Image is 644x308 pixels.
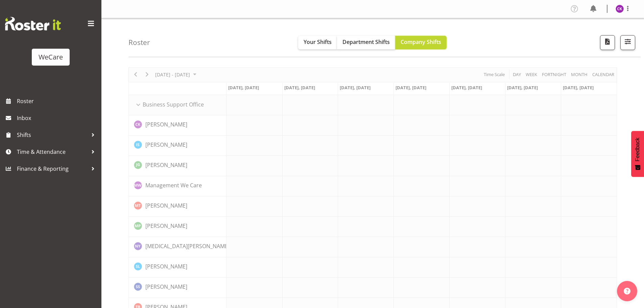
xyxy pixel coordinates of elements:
[17,130,88,140] span: Shifts
[342,38,390,46] span: Department Shifts
[620,35,635,50] button: Filter Shifts
[17,147,88,157] span: Time & Attendance
[5,17,61,30] img: Rosterit website logo
[298,36,337,49] button: Your Shifts
[17,113,98,123] span: Inbox
[128,39,150,46] h4: Roster
[39,52,63,62] div: WeCare
[395,36,447,49] button: Company Shifts
[401,38,441,46] span: Company Shifts
[337,36,395,49] button: Department Shifts
[635,138,641,161] span: Feedback
[600,35,615,50] button: Download a PDF of the roster according to the set date range.
[17,164,88,174] span: Finance & Reporting
[616,5,624,13] img: chloe-kim10479.jpg
[624,288,630,294] img: help-xxl-2.png
[304,38,332,46] span: Your Shifts
[17,96,98,106] span: Roster
[631,131,644,177] button: Feedback - Show survey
